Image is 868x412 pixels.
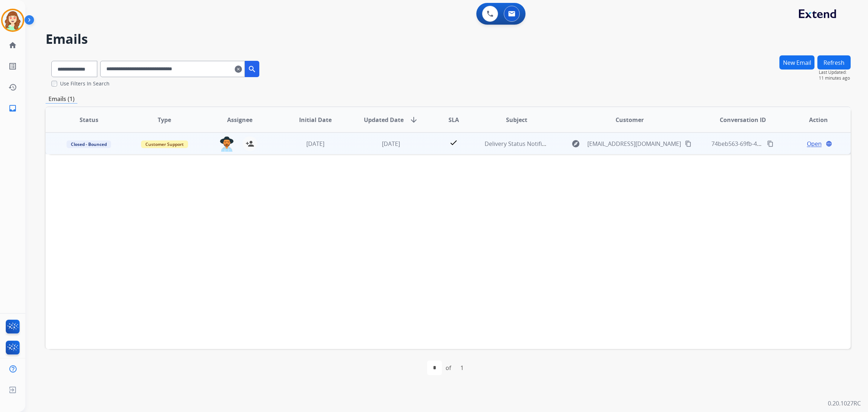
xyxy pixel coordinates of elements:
span: Closed - Bounced [67,140,111,148]
span: Updated Date [364,115,404,124]
mat-icon: person_add [246,139,254,148]
h2: Emails [46,32,851,46]
span: Customer [616,115,644,124]
mat-icon: history [8,83,17,92]
mat-icon: content_copy [767,140,774,147]
th: Action [775,107,851,133]
span: Status [80,115,98,124]
img: avatar [3,10,23,30]
mat-icon: list_alt [8,62,17,71]
mat-icon: arrow_downward [409,115,418,124]
span: [DATE] [306,140,324,148]
span: 74beb563-69fb-45eb-bcdf-ec9548856181 [711,140,821,148]
img: agent-avatar [220,136,234,152]
span: Customer Support [141,140,188,148]
mat-icon: language [826,140,832,147]
mat-icon: content_copy [685,140,692,147]
span: Type [158,115,171,124]
span: Delivery Status Notification (Failure) [485,140,582,148]
span: Initial Date [299,115,332,124]
button: New Email [779,55,814,70]
span: 11 minutes ago [819,75,851,81]
div: of [446,363,451,372]
mat-icon: explore [571,139,580,148]
mat-icon: check [449,138,458,147]
span: Last Updated: [819,70,851,75]
mat-icon: home [8,41,17,50]
mat-icon: search [248,65,256,73]
mat-icon: inbox [8,104,17,113]
span: [EMAIL_ADDRESS][DOMAIN_NAME] [587,139,681,148]
button: Refresh [817,55,851,70]
span: Conversation ID [720,115,766,124]
p: 0.20.1027RC [828,399,861,408]
span: Open [807,139,822,148]
span: Subject [506,115,527,124]
label: Use Filters In Search [60,80,110,87]
mat-icon: clear [235,65,242,73]
div: 1 [455,361,469,375]
span: [DATE] [382,140,400,148]
span: Assignee [227,115,252,124]
p: Emails (1) [46,94,77,104]
span: SLA [448,115,459,124]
